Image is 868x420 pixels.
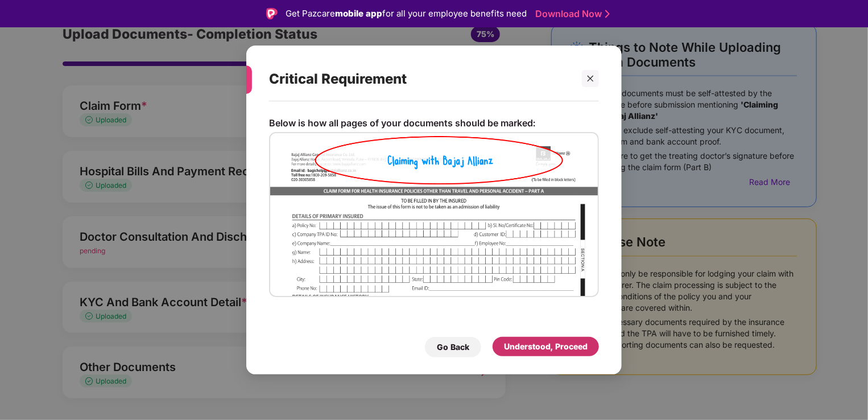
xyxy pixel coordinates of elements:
[269,117,535,129] p: Below is how all pages of your documents should be marked:
[437,341,469,353] div: Go Back
[335,8,382,19] strong: mobile app
[605,8,610,20] img: Stroke
[586,75,594,83] span: close
[504,340,588,353] div: Understood, Proceed
[266,8,278,19] img: Logo
[535,8,606,20] a: Download Now
[269,132,599,297] img: bajajAllianz.png
[269,57,572,101] div: Critical Requirement
[286,7,527,20] div: Get Pazcare for all your employee benefits need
